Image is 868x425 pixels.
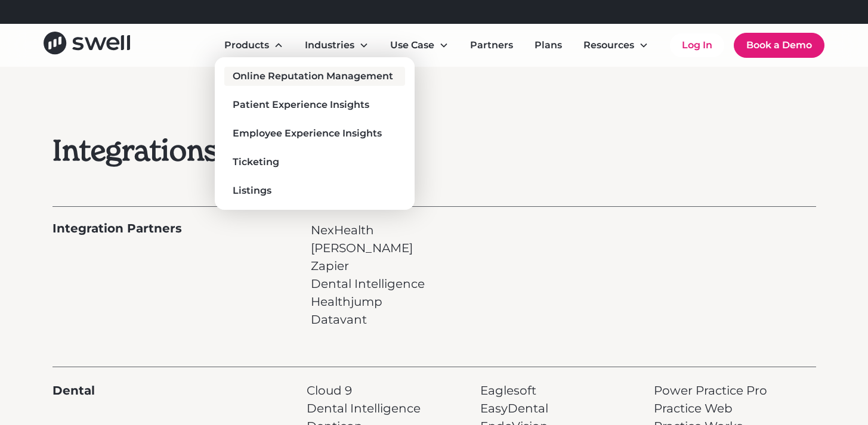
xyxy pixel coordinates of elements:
h3: Integration Partners [52,221,182,235]
p: NexHealth [PERSON_NAME] Zapier Dental Intelligence Healthjump Datavant [311,221,425,328]
div: Resources [583,38,634,52]
a: Log In [670,33,724,57]
a: Book a Demo [734,33,824,58]
div: Ticketing [233,155,279,169]
nav: Products [215,57,414,210]
a: Ticketing [224,153,404,172]
a: Listings [224,181,404,200]
div: Use Case [390,38,434,52]
h2: Integrations [52,134,511,168]
div: Products [215,33,293,57]
a: Employee Experience Insights [224,124,404,143]
div: Resources [574,33,658,57]
a: Partners [461,33,523,57]
a: home [44,32,130,58]
a: Patient Experience Insights [224,95,404,114]
a: Plans [525,33,572,57]
div: Listings [233,184,271,198]
div: Use Case [381,33,458,57]
div: Dental [52,381,95,399]
div: Employee Experience Insights [233,126,382,141]
div: Industries [305,38,354,52]
a: Online Reputation Management [224,67,404,86]
div: Patient Experience Insights [233,98,369,112]
div: Online Reputation Management [233,69,393,83]
div: Products [224,38,269,52]
div: Industries [295,33,378,57]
